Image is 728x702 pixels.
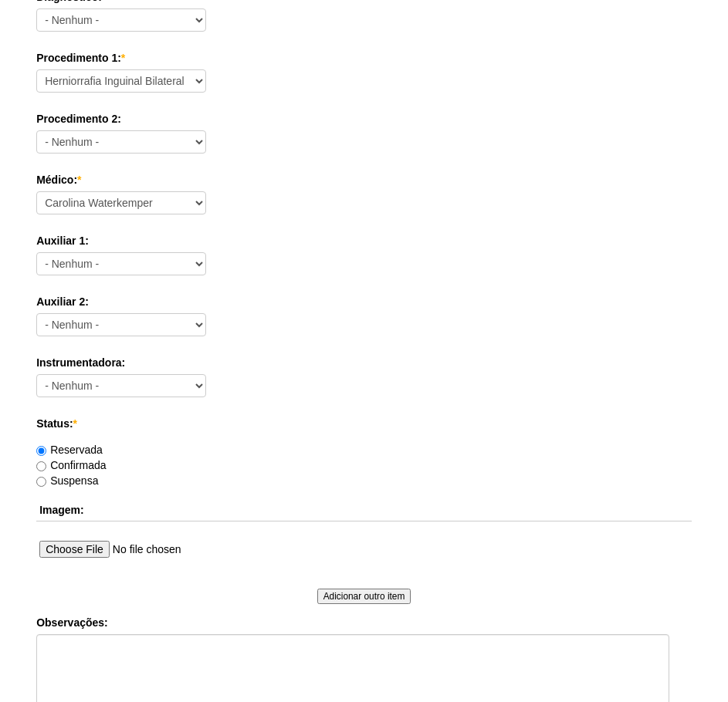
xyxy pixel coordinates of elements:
input: Suspensa [36,477,46,487]
span: Este campo é obrigatório. [73,417,77,430]
label: Instrumentadora: [36,355,692,370]
label: Observações: [36,615,692,630]
input: Reservada [36,446,46,456]
label: Médico: [36,172,692,187]
input: Adicionar outro item [317,589,411,604]
span: Este campo é obrigatório. [77,174,81,186]
label: Confirmada [36,459,106,471]
label: Procedimento 2: [36,111,692,127]
label: Reservada [36,444,103,456]
label: Suspensa [36,474,98,487]
input: Confirmada [36,461,46,471]
label: Auxiliar 1: [36,233,692,248]
th: Imagem: [36,499,692,521]
label: Procedimento 1: [36,50,692,66]
label: Auxiliar 2: [36,294,692,309]
span: Este campo é obrigatório. [121,52,125,64]
label: Status: [36,416,692,431]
